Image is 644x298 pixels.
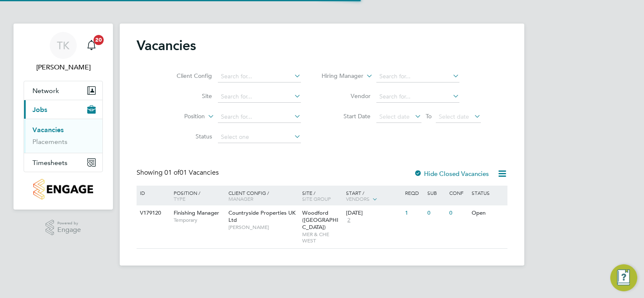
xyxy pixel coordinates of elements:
[447,186,469,200] div: Conf
[379,113,410,120] span: Select date
[24,100,102,119] button: Jobs
[315,72,363,80] label: Hiring Manager
[24,81,102,100] button: Network
[470,186,506,200] div: Status
[174,195,185,202] span: Type
[174,217,224,223] span: Temporary
[24,179,103,200] a: Go to home page
[346,217,352,224] span: 2
[164,168,180,177] span: 01 of
[302,231,342,244] span: MER & CHE WEST
[33,179,93,200] img: countryside-properties-logo-retina.png
[423,111,434,122] span: To
[164,168,219,177] span: 01 Vacancies
[610,264,637,291] button: Engage Resource Center
[218,111,301,123] input: Search for...
[32,106,47,114] span: Jobs
[425,186,447,200] div: Sub
[137,37,196,54] h2: Vacancies
[346,195,370,202] span: Vendors
[164,133,212,140] label: Status
[164,72,212,80] label: Client Config
[218,71,301,82] input: Search for...
[57,226,81,234] span: Engage
[32,138,67,146] a: Placements
[83,32,100,59] a: 20
[470,205,506,221] div: Open
[403,186,425,200] div: Reqd
[57,220,81,227] span: Powered by
[344,186,403,207] div: Start /
[46,220,81,236] a: Powered byEngage
[138,205,167,221] div: V179120
[32,159,67,167] span: Timesheets
[322,112,370,120] label: Start Date
[414,170,489,178] label: Hide Closed Vacancies
[226,186,300,206] div: Client Config /
[32,126,64,134] a: Vacancies
[425,205,447,221] div: 0
[32,87,59,95] span: Network
[447,205,469,221] div: 0
[376,71,459,82] input: Search for...
[228,195,253,202] span: Manager
[302,195,331,202] span: Site Group
[376,91,459,103] input: Search for...
[218,131,301,143] input: Select one
[228,224,298,231] span: [PERSON_NAME]
[24,153,102,172] button: Timesheets
[322,92,370,100] label: Vendor
[13,24,113,210] nav: Main navigation
[439,113,469,120] span: Select date
[164,92,212,100] label: Site
[403,205,425,221] div: 1
[156,112,205,121] label: Position
[174,209,219,216] span: Finishing Manager
[24,62,103,72] span: Tony Kavanagh
[24,32,103,72] a: TK[PERSON_NAME]
[57,40,70,51] span: TK
[94,35,104,45] span: 20
[228,209,295,223] span: Countryside Properties UK Ltd
[218,91,301,103] input: Search for...
[167,186,226,206] div: Position /
[24,119,102,153] div: Jobs
[138,186,167,200] div: ID
[300,186,344,206] div: Site /
[346,210,401,217] div: [DATE]
[302,209,338,231] span: Woodford ([GEOGRAPHIC_DATA])
[137,168,220,177] div: Showing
